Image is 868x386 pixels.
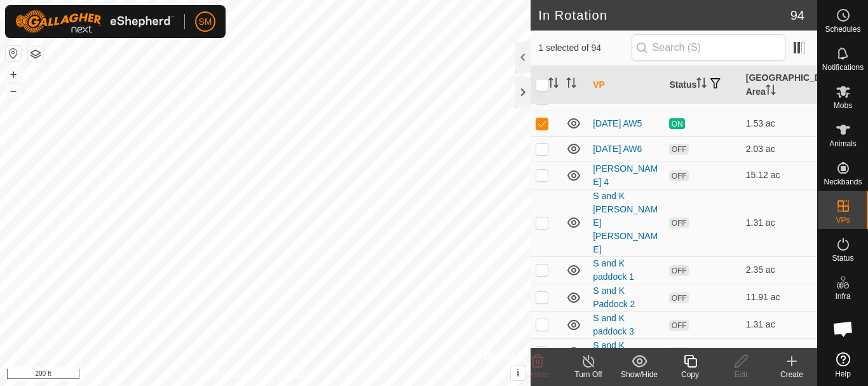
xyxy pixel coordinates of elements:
[593,191,658,254] a: S and K [PERSON_NAME] [PERSON_NAME]
[715,369,766,380] div: Edit
[766,86,776,97] p-sorticon: Activate to sort
[741,162,817,189] td: 15.12 ac
[669,217,688,228] span: OFF
[741,284,817,311] td: 11.91 ac
[593,118,642,128] a: [DATE] AW5
[824,178,862,186] span: Neckbands
[566,79,576,90] p-sorticon: Activate to sort
[834,102,852,109] span: Mobs
[215,369,263,381] a: Privacy Policy
[669,347,688,358] span: OFF
[665,369,715,380] div: Copy
[790,6,804,25] span: 94
[28,46,43,62] button: Map Layers
[6,83,21,99] button: –
[669,265,688,276] span: OFF
[6,46,21,61] button: Reset Map
[669,170,688,181] span: OFF
[593,340,634,364] a: S and K paddock 4
[527,370,549,379] span: Delete
[593,313,634,336] a: S and K paddock 3
[511,366,525,380] button: i
[669,320,688,331] span: OFF
[766,369,817,380] div: Create
[538,41,631,55] span: 1 selected of 94
[832,254,853,262] span: Status
[538,8,790,23] h2: In Rotation
[741,189,817,256] td: 1.31 ac
[741,256,817,284] td: 2.35 ac
[632,34,785,61] input: Search (S)
[669,144,688,155] span: OFF
[825,25,860,33] span: Schedules
[835,370,851,378] span: Help
[669,293,688,303] span: OFF
[593,286,635,309] a: S and K Paddock 2
[696,79,707,90] p-sorticon: Activate to sort
[824,310,862,348] a: Open chat
[548,79,559,90] p-sorticon: Activate to sort
[741,338,817,366] td: 10.75 ac
[593,144,642,154] a: [DATE] AW6
[835,293,850,300] span: Infra
[818,347,868,383] a: Help
[669,118,684,129] span: ON
[517,368,519,378] span: i
[741,111,817,136] td: 1.53 ac
[741,136,817,162] td: 2.03 ac
[15,10,174,33] img: Gallagher Logo
[829,140,857,148] span: Animals
[836,216,850,224] span: VPs
[278,369,315,381] a: Contact Us
[822,64,864,71] span: Notifications
[614,369,665,380] div: Show/Hide
[563,369,614,380] div: Turn Off
[588,66,664,104] th: VP
[664,66,740,104] th: Status
[199,15,212,29] span: SM
[593,163,658,187] a: [PERSON_NAME] 4
[6,67,21,82] button: +
[741,66,817,104] th: [GEOGRAPHIC_DATA] Area
[593,258,634,282] a: S and K paddock 1
[741,311,817,338] td: 1.31 ac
